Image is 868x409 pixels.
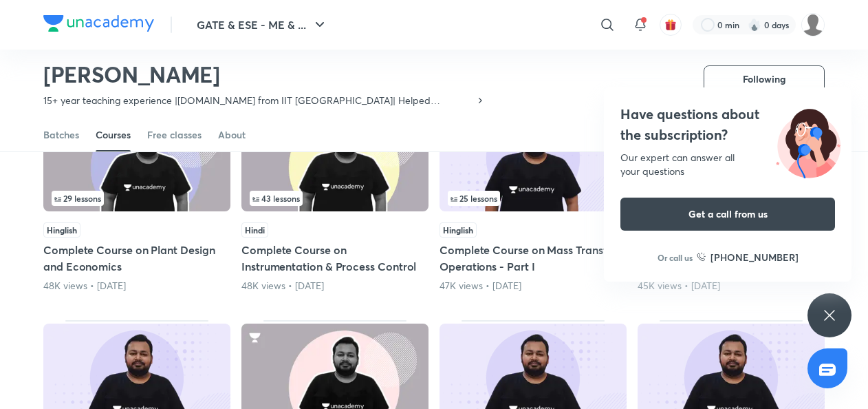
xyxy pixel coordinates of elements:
h6: [PHONE_NUMBER] [710,250,799,264]
div: Complete Course on Plant Design and Economics [43,101,230,292]
a: Company Logo [43,15,154,35]
h5: Complete Course on Plant Design and Economics [43,242,230,275]
p: Or call us [658,251,693,264]
div: infosection [250,191,420,206]
h4: Have questions about the subscription? [620,104,835,145]
span: Hindi [241,222,268,238]
img: Aditi [801,13,825,36]
div: Free classes [147,128,202,142]
h5: Complete Course on Mass Transfer Operations - Part I [440,242,627,275]
span: Following [743,72,785,86]
img: Thumbnail [440,104,627,211]
button: avatar [660,14,682,36]
div: 45K views • 2 years ago [638,279,825,293]
div: infocontainer [52,191,222,206]
div: infocontainer [250,191,420,206]
div: Complete Course on Instrumentation & Process Control [241,101,428,292]
img: Thumbnail [241,104,428,211]
p: 15+ year teaching experience |[DOMAIN_NAME] from IIT [GEOGRAPHIC_DATA]| Helped thousands of stude... [43,94,475,107]
img: Thumbnail [43,104,230,211]
div: left [250,191,420,206]
span: 29 lessons [54,194,101,202]
div: left [52,191,222,206]
h2: [PERSON_NAME] [43,61,486,88]
span: 25 lessons [451,194,497,202]
div: About [218,128,246,142]
img: avatar [664,19,677,31]
div: Courses [96,128,131,142]
div: infosection [52,191,222,206]
a: Batches [43,118,79,151]
div: infosection [448,191,618,206]
div: infocontainer [448,191,618,206]
button: Following [704,65,825,93]
img: Company Logo [43,15,154,32]
div: 47K views • 2 years ago [440,279,627,293]
a: Courses [96,118,131,151]
div: 48K views • 4 years ago [241,279,428,293]
span: 43 lessons [252,194,300,202]
span: Hinglish [43,222,80,238]
a: Free classes [147,118,202,151]
div: Our expert can answer all your questions [620,151,835,178]
div: 48K views • 3 years ago [43,279,230,293]
img: streak [748,18,761,32]
span: Hinglish [440,222,477,238]
div: Complete Course on Mass Transfer Operations - Part I [440,101,627,292]
a: [PHONE_NUMBER] [697,250,799,264]
a: About [218,118,246,151]
h5: Complete Course on Instrumentation & Process Control [241,242,428,275]
img: ttu_illustration_new.svg [765,104,851,178]
div: left [448,191,618,206]
button: GATE & ESE - ME & ... [188,11,336,39]
button: Get a call from us [620,198,835,231]
div: Batches [43,128,79,142]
